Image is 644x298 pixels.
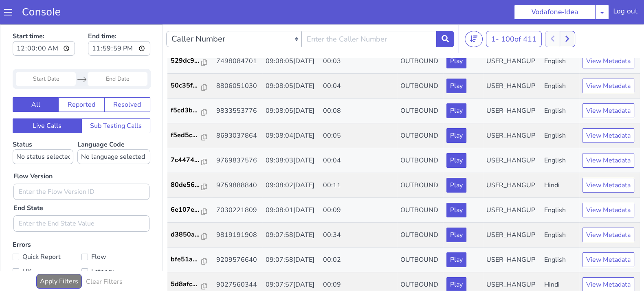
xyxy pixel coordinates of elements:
[213,149,262,173] td: 9759888840
[446,29,466,44] button: Play
[320,124,397,149] td: 00:04
[171,81,210,91] a: f5cd3b...
[171,205,202,215] p: d3850a...
[213,99,262,124] td: 8693037864
[483,49,541,74] td: USER_HANGUP
[582,29,634,44] button: View Metadata
[320,24,397,49] td: 00:03
[36,250,82,264] button: Apply Filters
[171,81,202,91] p: f5cd3b...
[171,205,210,215] a: d3850a...
[171,106,202,116] p: f5ed5c...
[486,7,542,23] button: 1- 100of 411
[171,56,210,66] a: 50c35f...
[446,129,466,143] button: Play
[541,173,579,198] td: English
[320,74,397,99] td: 00:08
[262,24,320,49] td: 09:08:05[DATE]
[397,99,444,124] td: OUTBOUND
[483,24,541,49] td: USER_HANGUP
[262,248,320,273] td: 09:07:57[DATE]
[397,149,444,173] td: OUTBOUND
[81,227,150,238] label: Flow
[171,56,202,66] p: 50c35f...
[446,178,466,193] button: Play
[582,79,634,94] button: View Metadata
[483,223,541,248] td: USER_HANGUP
[397,173,444,198] td: OUTBOUND
[446,104,466,118] button: Play
[171,180,210,190] a: 6e107e...
[171,131,210,140] a: 7c4474...
[104,73,150,88] button: Resolved
[397,74,444,99] td: OUTBOUND
[171,255,210,265] a: 5d8afc...
[397,49,444,74] td: OUTBOUND
[541,74,579,99] td: English
[483,149,541,173] td: USER_HANGUP
[13,17,75,31] input: Start time:
[13,125,73,140] select: Status
[262,149,320,173] td: 09:08:02[DATE]
[262,124,320,149] td: 09:08:03[DATE]
[397,223,444,248] td: OUTBOUND
[320,223,397,248] td: 00:02
[13,227,81,238] label: Quick Report
[262,173,320,198] td: 09:08:01[DATE]
[320,198,397,223] td: 00:34
[613,7,637,20] div: Log out
[213,24,262,49] td: 7498084701
[213,74,262,99] td: 9833553776
[397,198,444,223] td: OUTBOUND
[88,4,150,34] label: End time:
[320,173,397,198] td: 00:09
[483,198,541,223] td: USER_HANGUP
[262,99,320,124] td: 09:08:04[DATE]
[171,230,202,240] p: bfe51a...
[171,31,210,41] a: 529dc9...
[541,198,579,223] td: English
[171,230,210,240] a: bfe51a...
[483,173,541,198] td: USER_HANGUP
[483,124,541,149] td: USER_HANGUP
[541,149,579,173] td: Hindi
[446,253,466,267] button: Play
[582,153,634,168] button: View Metadata
[582,178,634,193] button: View Metadata
[213,223,262,248] td: 9209576640
[483,99,541,124] td: USER_HANGUP
[501,10,536,20] span: 100 of 411
[301,7,437,23] input: Enter the Caller Number
[171,106,210,116] a: f5ed5c...
[541,24,579,49] td: English
[541,223,579,248] td: English
[262,223,320,248] td: 09:07:58[DATE]
[171,156,202,165] p: 80de56...
[81,94,151,109] button: Sub Testing Calls
[88,17,150,31] input: End time:
[262,74,320,99] td: 09:08:05[DATE]
[171,131,202,140] p: 7c4474...
[13,73,59,88] button: All
[13,241,81,253] label: UX
[213,49,262,74] td: 8806051030
[171,31,202,41] p: 529dc9...
[582,104,634,118] button: View Metadata
[514,5,596,20] button: Vodafone-Idea
[13,116,73,140] label: Status
[320,149,397,173] td: 00:11
[77,125,150,140] select: Language Code
[541,248,579,273] td: Hindi
[213,173,262,198] td: 7030221809
[171,156,210,165] a: 80de56...
[483,74,541,99] td: USER_HANGUP
[397,24,444,49] td: OUTBOUND
[582,203,634,218] button: View Metadata
[88,48,147,61] input: End Date
[213,198,262,223] td: 9819191908
[446,79,466,94] button: Play
[81,241,150,253] label: Latency
[541,124,579,149] td: English
[13,179,43,188] label: End State
[397,248,444,273] td: OUTBOUND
